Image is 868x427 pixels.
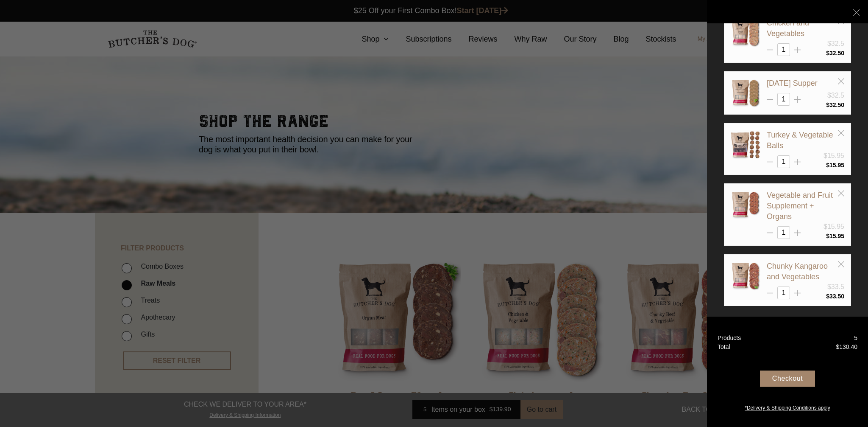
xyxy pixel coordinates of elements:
[707,402,868,412] a: *Delivery & Shipping Conditions apply
[826,293,844,300] bdi: 33.50
[731,130,760,160] img: Turkey & Vegetable Balls
[767,262,828,281] a: Chunky Kangaroo and Vegetables
[826,101,829,108] span: $
[826,293,829,300] span: $
[823,151,844,161] div: $15.95
[826,162,829,169] span: $
[836,343,857,350] bdi: 130.40
[826,101,844,108] bdi: 32.50
[767,79,818,87] a: [DATE] Supper
[827,282,844,292] div: $33.5
[767,191,833,221] a: Vegetable and Fruit Supplement + Organs
[718,343,730,351] div: Total
[827,90,844,101] div: $32.5
[826,233,844,239] bdi: 15.95
[707,317,868,427] a: Products 5 Total $130.40 Checkout
[826,50,844,56] bdi: 32.50
[854,334,857,343] div: 5
[826,233,829,239] span: $
[718,334,741,343] div: Products
[827,39,844,49] div: $32.5
[823,222,844,232] div: $15.95
[731,190,760,220] img: Vegetable and Fruit Supplement + Organs
[836,343,839,350] span: $
[760,371,815,387] div: Checkout
[767,131,833,150] a: Turkey & Vegetable Balls
[826,162,844,169] bdi: 15.95
[826,50,829,56] span: $
[731,261,760,291] img: Chunky Kangaroo and Vegetables
[731,78,760,108] img: Sunday Supper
